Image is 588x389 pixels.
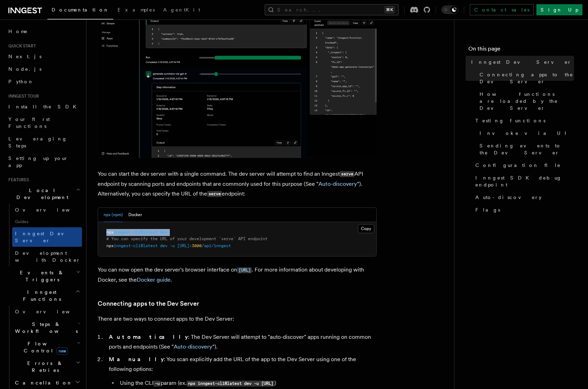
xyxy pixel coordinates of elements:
a: Connecting apps to the Dev Server [477,68,574,88]
span: /api/inngest [202,243,231,248]
p: You can start the dev server with a single command. The dev server will attempt to find an Innges... [98,169,377,199]
button: Toggle dark mode [442,6,458,14]
a: Inngest Dev Server [468,56,574,68]
span: Inngest Dev Server [471,59,572,66]
span: Steps & Workflows [12,321,78,335]
span: npx [106,243,114,248]
a: Sending events to the Dev Server [477,139,574,159]
span: Cancellation [12,379,73,386]
a: Development with Docker [12,247,82,266]
button: Cancellation [12,376,82,389]
span: How functions are loaded by the Dev Server [480,91,574,112]
strong: Manually [109,356,164,363]
a: AgentKit [159,2,204,19]
div: Local Development [6,204,82,266]
a: Overview [12,305,82,318]
code: serve [207,191,222,197]
code: npx inngest-cli@latest dev -u [URL] [187,381,274,387]
span: Node.js [8,66,42,72]
span: Events & Triggers [6,269,76,283]
span: 3000 [192,243,202,248]
a: Contact sales [470,4,534,15]
span: Guides [12,216,82,227]
a: Connecting apps to the Dev Server [98,299,199,308]
span: # You can specify the URL of your development `serve` API endpoint [106,236,267,241]
span: Next.js [8,54,42,59]
span: dev [160,243,167,248]
a: Sign Up [536,4,582,15]
li: : The Dev Server will attempt to "auto-discover" apps running on common ports and endpoints (See ... [107,332,377,352]
span: Python [8,79,34,84]
span: Quick start [6,43,36,49]
span: Setting up your app [8,155,68,168]
a: Auto-discovery [318,181,357,187]
span: npx [106,230,114,235]
span: AgentKit [163,7,200,13]
span: Flow Control [12,340,77,354]
span: inngest-cli@latest [114,230,158,235]
code: serve [340,171,354,177]
button: Search...⌘K [265,4,399,15]
span: Auto-discovery [475,194,542,201]
span: Development with Docker [15,250,81,263]
span: Overview [15,207,87,213]
button: Errors & Retries [12,357,82,376]
span: Connecting apps to the Dev Server [480,71,574,85]
span: Inngest Functions [6,289,75,303]
code: -u [153,381,161,387]
span: [URL]: [177,243,192,248]
p: There are two ways to connect apps to the Dev Server: [98,314,377,324]
span: Examples [118,7,155,13]
button: Events & Triggers [6,266,82,286]
a: Install the SDK [6,100,82,113]
span: Local Development [6,187,76,201]
span: -u [170,243,175,248]
span: Inngest tour [6,93,39,99]
span: Home [8,28,28,35]
span: Configuration file [475,162,561,169]
span: Inngest SDK debug endpoint [475,174,574,188]
a: Setting up your app [6,152,82,171]
button: npx (npm) [104,208,123,222]
a: Documentation [47,2,113,20]
span: Install the SDK [8,104,81,109]
span: new [56,347,68,355]
a: Docker guide [137,276,171,283]
span: Errors & Retries [12,360,76,374]
h4: On this page [468,45,574,56]
button: Docker [128,208,142,222]
kbd: ⌘K [385,6,394,13]
span: dev [160,230,167,235]
span: Documentation [52,7,109,13]
a: Next.js [6,50,82,63]
span: Sending events to the Dev Server [480,142,574,156]
a: Invoke via UI [477,127,574,139]
a: Node.js [6,63,82,75]
p: You can now open the dev server's browser interface on . For more information about developing wi... [98,265,377,285]
span: Features [6,177,29,183]
a: Overview [12,204,82,216]
a: Your first Functions [6,113,82,132]
span: Leveraging Steps [8,136,67,148]
a: Python [6,75,82,88]
span: Your first Functions [8,116,50,129]
span: Invoke via UI [480,130,572,137]
a: Examples [113,2,159,19]
a: Inngest SDK debug endpoint [473,171,574,191]
span: inngest-cli@latest [114,243,158,248]
a: Leveraging Steps [6,132,82,152]
button: Copy [358,224,374,233]
a: [URL] [237,266,252,273]
span: Testing functions [475,117,545,124]
button: Steps & Workflows [12,318,82,337]
a: Inngest Dev Server [12,227,82,247]
a: Auto-discovery [174,343,212,350]
span: Overview [15,309,87,314]
a: Auto-discovery [473,191,574,204]
span: Inngest Dev Server [15,231,75,243]
li: Using the CLI param (ex. ) [118,378,377,388]
a: Testing functions [473,114,574,127]
code: [URL] [237,267,252,273]
button: Local Development [6,184,82,204]
a: Home [6,25,82,38]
